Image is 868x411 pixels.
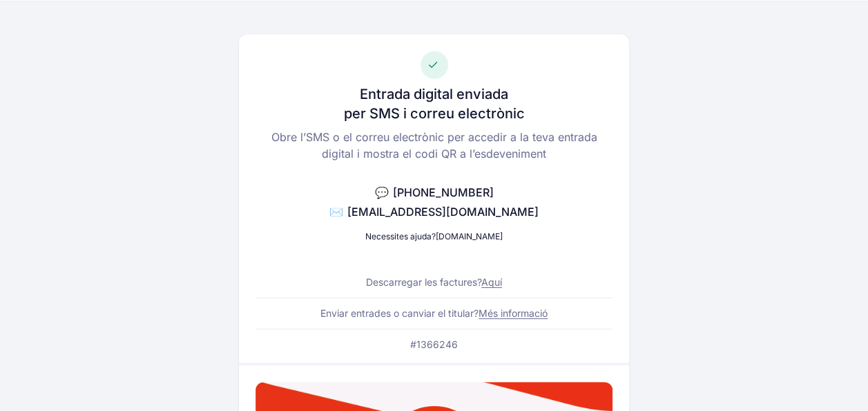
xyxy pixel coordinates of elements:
a: Més informació [479,307,548,319]
span: ✉️ [329,205,343,219]
span: 💬 [375,185,389,199]
h3: per SMS i correu electrònic [344,104,525,123]
h3: Entrada digital enviada [360,84,508,104]
p: Obre l’SMS o el correu electrònic per accedir a la teva entrada digital i mostra el codi QR a l’e... [255,129,613,162]
a: [DOMAIN_NAME] [436,231,503,241]
p: Descarregar les factures? [366,275,502,289]
p: Enviar entrades o canviar el titular? [320,307,548,320]
span: [EMAIL_ADDRESS][DOMAIN_NAME] [347,205,539,219]
span: Necessites ajuda? [365,231,436,241]
p: #1366246 [410,338,458,351]
a: Aquí [481,276,502,288]
span: [PHONE_NUMBER] [393,185,494,199]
